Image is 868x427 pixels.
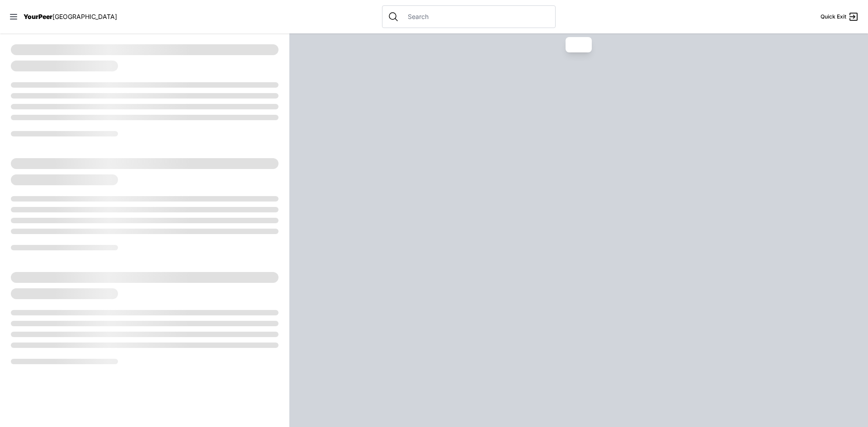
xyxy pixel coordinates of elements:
[52,13,117,20] span: [GEOGRAPHIC_DATA]
[24,14,117,19] a: YourPeer[GEOGRAPHIC_DATA]
[402,12,550,21] input: Search
[821,13,846,20] span: Quick Exit
[821,11,859,22] a: Quick Exit
[24,13,52,20] span: YourPeer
